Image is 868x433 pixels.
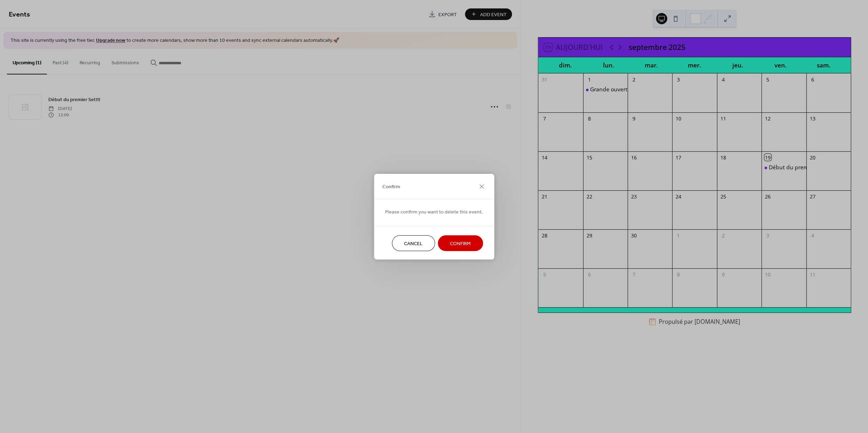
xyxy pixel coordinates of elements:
button: Cancel [392,235,435,251]
span: Cancel [404,240,423,247]
span: Confirm [450,240,471,247]
span: Confirm [382,183,400,191]
span: Please confirm you want to delete this event. [385,208,483,216]
button: Confirm [438,235,483,251]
